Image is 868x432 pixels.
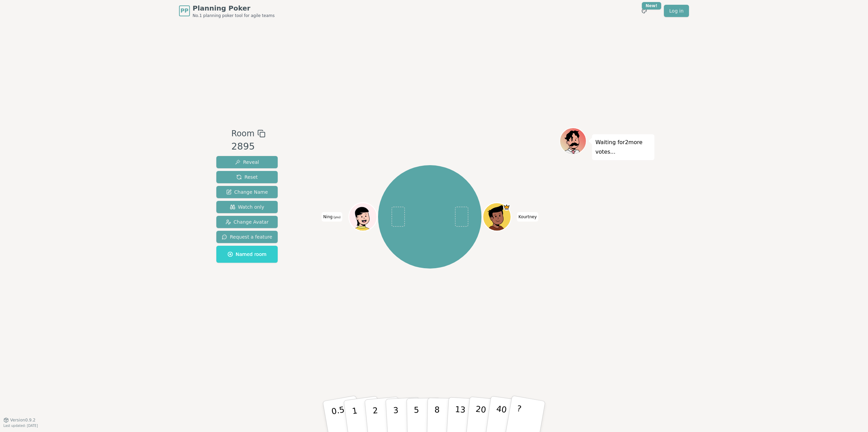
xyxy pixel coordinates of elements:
span: Last updated: [DATE] [3,424,38,428]
span: Planning Poker [193,3,275,13]
span: No.1 planning poker tool for agile teams [193,13,275,18]
button: Click to change your avatar [350,204,376,230]
button: Request a feature [216,231,278,243]
span: Reveal [235,159,259,166]
span: Click to change your name [517,212,538,222]
span: Version 0.9.2 [10,417,36,423]
button: Reset [216,171,278,183]
span: Reset [236,174,258,180]
span: (you) [333,216,341,219]
span: Request a feature [222,234,272,240]
button: Change Avatar [216,216,278,228]
span: Kourtney is the host [503,204,510,211]
span: Watch only [230,204,264,210]
div: 2895 [231,140,265,154]
button: Version0.9.2 [3,417,36,423]
button: Named room [216,246,278,263]
span: Change Name [226,189,268,195]
span: Named room [228,251,267,258]
a: Log in [664,5,689,17]
button: New! [638,5,650,17]
span: Click to change your name [321,212,342,222]
button: Reveal [216,156,278,168]
div: New! [642,2,661,10]
span: Change Avatar [225,219,269,225]
a: PPPlanning PokerNo.1 planning poker tool for agile teams [179,3,275,18]
span: PP [180,7,188,15]
button: Watch only [216,201,278,213]
p: Waiting for 2 more votes... [595,138,651,157]
button: Change Name [216,186,278,198]
span: Room [231,127,254,140]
